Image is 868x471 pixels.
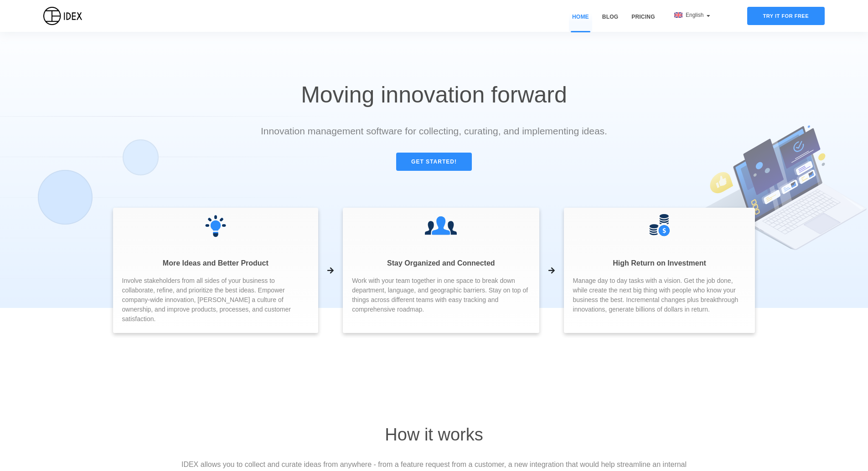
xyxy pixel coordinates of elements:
[674,11,710,19] div: English
[122,276,310,324] span: Involve stakeholders from all sides of your business to collaborate, refine, and prioritize the b...
[649,214,670,236] img: ...
[122,258,310,269] p: More Ideas and Better Product
[396,153,472,171] a: Get started!
[352,276,530,314] span: Work with your team together in one space to break down department, language, and geographic barr...
[425,213,457,238] img: ...
[747,7,825,25] div: Try it for free
[352,258,530,269] p: Stay Organized and Connected
[599,13,621,32] a: Blog
[239,124,630,138] p: Innovation management software for collecting, curating, and implementing ideas.
[43,7,82,25] img: IDEX Logo
[628,13,658,32] a: Pricing
[686,12,705,18] span: English
[573,258,746,269] p: High Return on Investment
[573,276,746,314] span: Manage day to day tasks with a vision. Get the job done, while create the next big thing with peo...
[203,213,228,238] img: ...
[674,12,682,18] img: flag
[569,13,592,32] a: Home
